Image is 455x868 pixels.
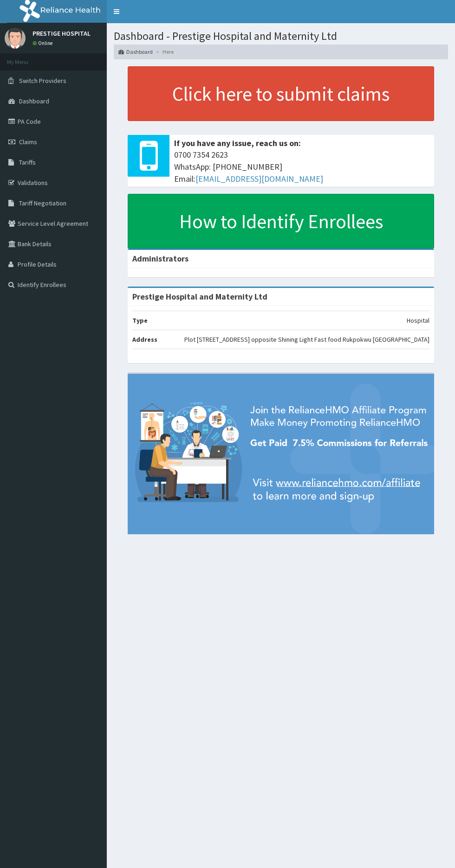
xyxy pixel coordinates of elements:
[407,316,429,325] p: Hospital
[118,48,153,56] a: Dashboard
[128,374,434,534] img: provider-team-banner.png
[32,30,91,37] p: PRESTIGE HOSPITAL
[19,199,66,207] span: Tariff Negotiation
[174,149,429,185] span: 0700 7354 2623 WhatsApp: [PHONE_NUMBER] Email:
[195,173,323,184] a: [EMAIL_ADDRESS][DOMAIN_NAME]
[184,335,429,344] p: Plot [STREET_ADDRESS] opposite Shining Light Fast food Rukpokwu [GEOGRAPHIC_DATA]
[19,138,37,146] span: Claims
[154,48,174,56] li: Here
[32,40,55,46] a: Online
[114,30,448,42] h1: Dashboard - Prestige Hospital and Maternity Ltd
[5,28,26,49] img: User Image
[174,138,301,148] b: If you have any issue, reach us on:
[132,316,148,325] b: Type
[128,66,434,121] a: Click here to submit claims
[132,335,157,344] b: Address
[128,194,434,249] a: How to Identify Enrollees
[19,77,66,85] span: Switch Providers
[132,253,188,264] b: Administrators
[132,291,267,302] strong: Prestige Hospital and Maternity Ltd
[19,158,36,166] span: Tariffs
[19,97,49,105] span: Dashboard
